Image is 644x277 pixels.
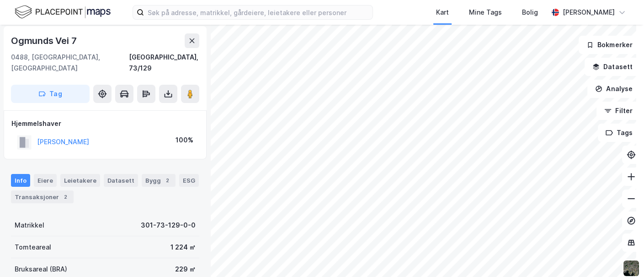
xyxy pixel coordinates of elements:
[142,174,176,187] div: Bygg
[15,220,44,231] div: Matrikkel
[60,174,100,187] div: Leietakere
[587,80,640,98] button: Analyse
[15,242,51,253] div: Tomteareal
[522,7,538,18] div: Bolig
[598,233,644,277] div: Kontrollprogram for chat
[175,264,196,275] div: 229 ㎡
[596,102,640,120] button: Filter
[15,264,67,275] div: Bruksareal (BRA)
[11,33,78,48] div: Ogmunds Vei 7
[598,233,644,277] iframe: Chat Widget
[176,135,193,146] div: 100%
[163,176,172,185] div: 2
[11,52,129,74] div: 0488, [GEOGRAPHIC_DATA], [GEOGRAPHIC_DATA]
[104,174,138,187] div: Datasett
[11,85,90,103] button: Tag
[141,220,196,231] div: 301-73-129-0-0
[61,192,70,201] div: 2
[11,174,30,187] div: Info
[15,4,111,20] img: logo.f888ab2527a4732fd821a326f86c7f29.svg
[563,7,615,18] div: [PERSON_NAME]
[469,7,502,18] div: Mine Tags
[179,174,199,187] div: ESG
[144,5,373,19] input: Søk på adresse, matrikkel, gårdeiere, leietakere eller personer
[436,7,449,18] div: Kart
[598,124,640,142] button: Tags
[170,242,196,253] div: 1 224 ㎡
[34,174,57,187] div: Eiere
[579,36,640,54] button: Bokmerker
[585,58,640,76] button: Datasett
[11,118,199,129] div: Hjemmelshaver
[11,190,74,203] div: Transaksjoner
[129,52,199,74] div: [GEOGRAPHIC_DATA], 73/129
